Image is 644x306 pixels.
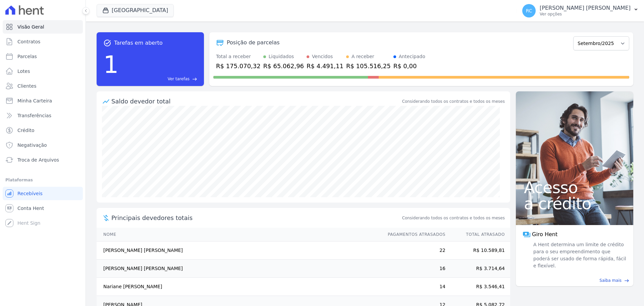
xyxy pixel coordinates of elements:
[17,53,37,60] span: Parcelas
[17,157,59,163] span: Troca de Arquivos
[216,53,261,60] div: Total a receber
[3,124,83,137] a: Crédito
[517,1,644,20] button: RC [PERSON_NAME] [PERSON_NAME] Ver opções
[17,97,52,104] span: Minha Carteira
[346,61,391,71] div: R$ 105.516,25
[524,195,625,212] span: a crédito
[446,242,510,260] td: R$ 10.589,81
[532,241,627,269] span: A Hent determina um limite de crédito para o seu empreendimento que poderá ser usado de forma ráp...
[17,142,47,148] span: Negativação
[263,61,304,71] div: R$ 65.062,96
[3,50,83,63] a: Parcelas
[402,98,505,104] div: Considerando todos os contratos e todos os meses
[3,20,83,34] a: Visão Geral
[402,215,505,221] span: Considerando todos os contratos e todos os meses
[121,76,197,82] a: Ver tarefas east
[532,230,557,238] span: Giro Hent
[216,61,261,71] div: R$ 175.070,32
[3,109,83,122] a: Transferências
[399,53,425,60] div: Antecipado
[540,5,631,11] p: [PERSON_NAME] [PERSON_NAME]
[381,260,446,278] td: 16
[111,213,401,222] span: Principais devedores totais
[269,53,294,60] div: Liquidados
[97,228,381,242] th: Nome
[3,79,83,93] a: Clientes
[17,38,40,45] span: Contratos
[17,24,44,30] span: Visão Geral
[97,260,381,278] td: [PERSON_NAME] [PERSON_NAME]
[352,53,374,60] div: A receber
[17,68,30,75] span: Lotes
[3,64,83,78] a: Lotes
[3,138,83,152] a: Negativação
[381,242,446,260] td: 22
[446,260,510,278] td: R$ 3.714,64
[3,94,83,107] a: Minha Carteira
[520,277,629,283] a: Saiba mais east
[3,35,83,48] a: Contratos
[17,112,51,119] span: Transferências
[17,190,43,197] span: Recebíveis
[17,127,35,134] span: Crédito
[168,76,190,82] span: Ver tarefas
[5,176,80,184] div: Plataformas
[114,39,163,47] span: Tarefas em aberto
[524,179,625,195] span: Acesso
[599,277,622,283] span: Saiba mais
[526,8,532,13] span: RC
[97,242,381,260] td: [PERSON_NAME] [PERSON_NAME]
[624,278,629,283] span: east
[307,61,343,71] div: R$ 4.491,11
[3,187,83,200] a: Recebíveis
[103,47,119,82] div: 1
[111,97,401,106] div: Saldo devedor total
[17,205,44,212] span: Conta Hent
[446,228,510,242] th: Total Atrasado
[540,11,631,17] p: Ver opções
[446,278,510,296] td: R$ 3.546,41
[97,4,174,17] button: [GEOGRAPHIC_DATA]
[381,228,446,242] th: Pagamentos Atrasados
[3,202,83,215] a: Conta Hent
[17,83,36,89] span: Clientes
[3,153,83,167] a: Troca de Arquivos
[312,53,333,60] div: Vencidos
[393,61,425,71] div: R$ 0,00
[192,77,197,82] span: east
[227,39,280,47] div: Posição de parcelas
[97,278,381,296] td: Nariane [PERSON_NAME]
[381,278,446,296] td: 14
[103,39,111,47] span: task_alt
